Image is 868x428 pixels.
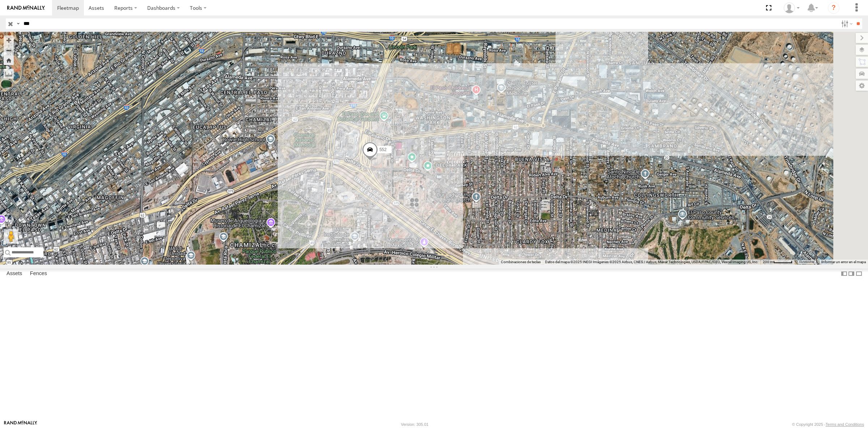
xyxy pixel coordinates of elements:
div: Roberto Garcia [781,3,802,13]
label: Dock Summary Table to the Left [841,269,848,279]
label: Assets [3,269,26,279]
div: Version: 305.01 [401,422,429,427]
span: 200 m [763,260,773,264]
label: Map Settings [856,81,868,91]
div: © Copyright 2025 - [792,422,864,427]
button: Combinaciones de teclas [501,260,541,265]
a: Condiciones [799,261,814,264]
button: Zoom out [4,45,14,55]
span: Datos del mapa ©2025 INEGI Imágenes ©2025 Airbus, CNES / Airbus, Maxar Technologies, USDA/FPAC/GE... [545,260,758,264]
label: Search Query [15,18,21,29]
button: Arrastra el hombrecito naranja al mapa para abrir Street View [4,229,18,244]
button: Zoom in [4,35,14,45]
a: Terms and Conditions [826,422,864,427]
label: Measure [4,69,14,79]
label: Dock Summary Table to the Right [848,269,855,279]
button: Zoom Home [4,55,14,65]
a: Visit our Website [4,421,37,428]
button: Escala del mapa: 200 m por 49 píxeles [761,260,795,265]
i: ? [828,2,839,14]
a: Informar un error en el mapa [821,260,866,264]
img: rand-logo.svg [7,5,45,10]
label: Search Filter Options [838,18,854,29]
span: 552 [379,147,387,152]
label: Fences [26,269,51,279]
label: Hide Summary Table [855,269,863,279]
